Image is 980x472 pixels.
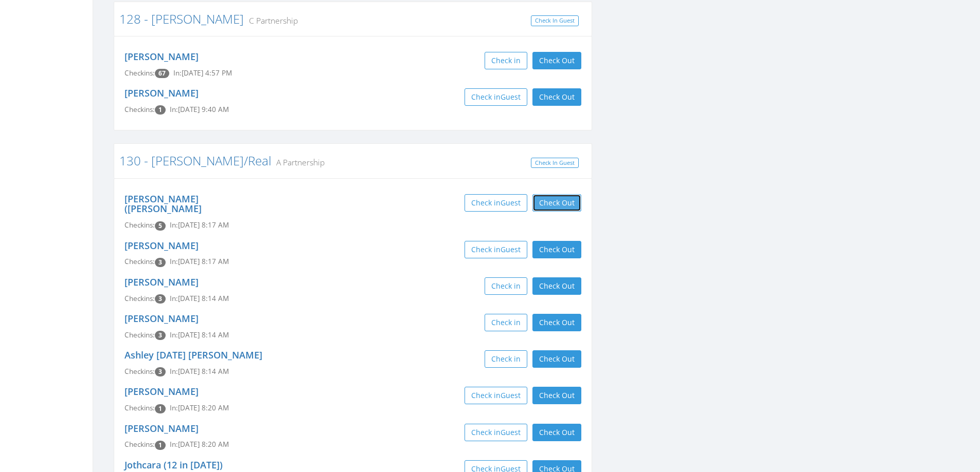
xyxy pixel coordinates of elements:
span: Checkin count [155,367,166,376]
span: Guest [501,198,521,207]
button: Check Out [532,387,581,404]
span: Checkins: [124,367,155,376]
span: Checkin count [155,331,166,340]
a: [PERSON_NAME] [124,312,199,325]
span: In: [DATE] 4:57 PM [173,68,232,78]
button: Check in [485,350,527,368]
a: 130 - [PERSON_NAME]/Real [119,152,271,169]
span: Guest [501,390,521,400]
a: [PERSON_NAME] [124,422,199,435]
a: [PERSON_NAME] [124,50,199,63]
button: Check Out [532,194,581,212]
span: In: [DATE] 8:14 AM [170,367,229,376]
span: In: [DATE] 9:40 AM [170,105,229,114]
span: In: [DATE] 8:17 AM [170,257,229,266]
span: Guest [501,427,521,437]
span: Checkins: [124,330,155,339]
a: [PERSON_NAME] ([PERSON_NAME] [124,193,202,215]
a: Check In Guest [531,158,579,168]
span: Checkins: [124,294,155,303]
button: Check in [485,314,527,331]
small: C Partnership [244,15,298,26]
button: Check inGuest [465,194,527,212]
button: Check Out [532,424,581,441]
button: Check Out [532,241,581,258]
button: Check Out [532,277,581,295]
button: Check inGuest [465,88,527,106]
span: Checkin count [155,404,166,413]
span: Checkins: [124,440,155,449]
button: Check Out [532,52,581,69]
span: In: [DATE] 8:20 AM [170,403,229,412]
span: Checkin count [155,221,166,231]
button: Check in [485,52,527,69]
span: Checkin count [155,105,166,115]
button: Check inGuest [465,387,527,404]
a: Ashley [DATE] [PERSON_NAME] [124,349,262,361]
button: Check in [485,277,527,295]
span: Checkins: [124,220,155,230]
button: Check Out [532,314,581,331]
a: Check In Guest [531,15,579,26]
span: Checkin count [155,294,166,304]
span: In: [DATE] 8:14 AM [170,330,229,339]
span: In: [DATE] 8:14 AM [170,294,229,303]
button: Check inGuest [465,424,527,441]
span: In: [DATE] 8:17 AM [170,220,229,230]
button: Check Out [532,350,581,368]
a: [PERSON_NAME] [124,385,199,398]
span: Checkin count [155,258,166,267]
a: [PERSON_NAME] [124,87,199,99]
button: Check inGuest [465,241,527,258]
a: [PERSON_NAME] [124,276,199,288]
span: Guest [501,92,521,102]
a: [PERSON_NAME] [124,239,199,252]
a: 128 - [PERSON_NAME] [119,10,244,27]
button: Check Out [532,88,581,106]
small: A Partnership [271,157,325,168]
span: Checkin count [155,441,166,450]
span: Checkin count [155,69,169,78]
span: Checkins: [124,68,155,78]
span: Checkins: [124,403,155,412]
span: In: [DATE] 8:20 AM [170,440,229,449]
span: Checkins: [124,257,155,266]
span: Checkins: [124,105,155,114]
span: Guest [501,244,521,254]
